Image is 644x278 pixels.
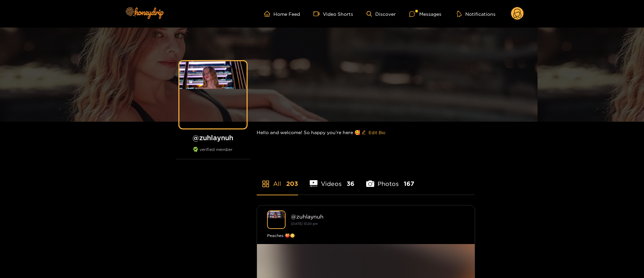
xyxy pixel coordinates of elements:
a: Home Feed [264,11,300,17]
div: Hello and welcome! So happy you’re here 🥰 [257,122,475,143]
span: edit [361,130,366,135]
li: Videos [310,164,355,195]
img: zuhlaynuh [267,210,286,229]
span: 167 [404,180,414,188]
li: Photos [366,164,414,195]
div: verified member [176,147,250,159]
div: @ zuhlaynuh [291,213,465,220]
span: Edit Bio [369,129,385,136]
span: 203 [286,180,298,188]
a: Discover [367,11,396,17]
span: home [264,11,273,17]
small: [DATE] 13:20 pm [291,222,318,226]
button: Notifications [455,10,498,17]
span: 36 [347,180,354,188]
div: Messages [409,10,441,18]
h1: @ zuhlaynuh [176,133,250,142]
li: All [257,164,298,195]
button: editEdit Bio [360,127,387,138]
a: Video Shorts [313,11,353,17]
div: Peaches 🍑😳 [267,232,465,239]
span: appstore [262,180,270,188]
span: video-camera [313,11,323,17]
